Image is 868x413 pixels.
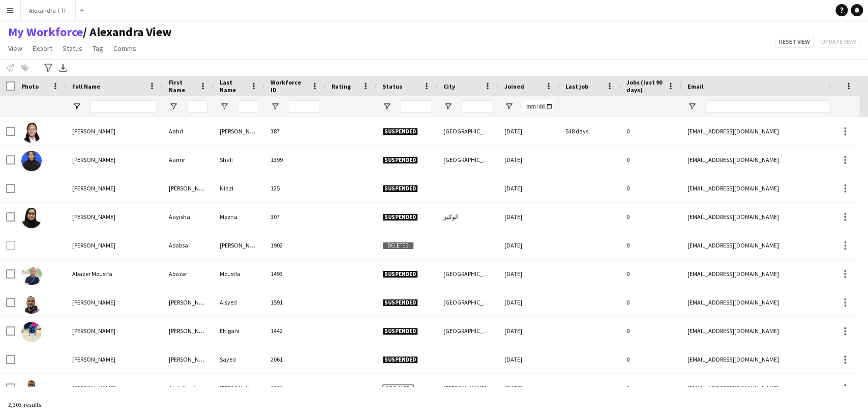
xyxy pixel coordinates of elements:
[504,102,514,111] button: Open Filter Menu
[42,62,54,74] app-action-btn: Advanced filters
[21,293,42,314] img: Abbas Alsyed
[498,146,559,174] div: [DATE]
[83,24,172,40] span: Alexandra View
[91,100,157,113] input: Full Name Filter Input
[214,174,264,202] div: Niazi
[264,174,325,202] div: 125
[169,102,178,111] button: Open Filter Menu
[163,374,214,402] div: Abdalbagi
[264,231,325,259] div: 1902
[214,117,264,145] div: [PERSON_NAME]
[72,127,115,135] span: [PERSON_NAME]
[72,241,115,249] span: [PERSON_NAME]
[21,265,42,285] img: Abazer Moustfa
[214,288,264,316] div: Alsyed
[169,78,195,94] span: First Name
[214,203,264,231] div: Mezna
[163,345,214,373] div: [PERSON_NAME]
[21,208,42,228] img: Aayisha Mezna
[498,117,559,145] div: [DATE]
[238,100,258,113] input: Last Name Filter Input
[382,185,418,192] span: Suspended
[214,345,264,373] div: Sayed
[4,42,26,55] a: View
[72,384,115,392] span: [PERSON_NAME]
[382,213,418,221] span: Suspended
[620,288,681,316] div: 0
[220,102,229,111] button: Open Filter Menu
[21,82,39,90] span: Photo
[72,270,112,278] span: Abazer Moustfa
[437,260,498,288] div: [GEOGRAPHIC_DATA]
[109,42,140,55] a: Comms
[443,102,453,111] button: Open Filter Menu
[620,146,681,174] div: 0
[620,174,681,202] div: 0
[462,100,492,113] input: City Filter Input
[382,242,414,250] span: Deleted
[264,288,325,316] div: 1591
[382,356,418,364] span: Suspended
[72,327,115,335] span: [PERSON_NAME]
[498,317,559,345] div: [DATE]
[382,156,418,164] span: Suspended
[620,260,681,288] div: 0
[382,270,418,278] span: Suspended
[163,174,214,202] div: [PERSON_NAME]
[21,322,42,342] img: Abbas Eltigani
[620,345,681,373] div: 0
[620,203,681,231] div: 0
[264,317,325,345] div: 1442
[382,327,418,335] span: Suspended
[21,379,42,399] img: Abdalbagi Elsheikh
[382,82,402,90] span: Status
[498,345,559,373] div: [DATE]
[163,117,214,145] div: Aahd
[498,231,559,259] div: [DATE]
[21,122,42,143] img: Aahd Abdullah
[382,128,418,135] span: Suspended
[437,374,498,402] div: [PERSON_NAME]
[8,24,83,40] a: My Workforce
[289,100,319,113] input: Workforce ID Filter Input
[264,117,325,145] div: 387
[72,355,115,363] span: [PERSON_NAME]
[63,44,82,53] span: Status
[72,184,115,192] span: [PERSON_NAME]
[443,82,455,90] span: City
[565,82,588,90] span: Last job
[437,288,498,316] div: [GEOGRAPHIC_DATA]
[163,146,214,174] div: Aamir
[28,42,56,55] a: Export
[163,288,214,316] div: [PERSON_NAME]
[620,374,681,402] div: 0
[504,82,524,90] span: Joined
[687,102,697,111] button: Open Filter Menu
[33,44,52,53] span: Export
[437,146,498,174] div: [GEOGRAPHIC_DATA]
[332,82,351,90] span: Rating
[214,260,264,288] div: Moustfa
[163,203,214,231] div: Aayisha
[72,298,115,306] span: [PERSON_NAME]
[72,156,115,163] span: [PERSON_NAME]
[163,260,214,288] div: Abazer
[163,317,214,345] div: [PERSON_NAME]
[559,117,620,145] div: 548 days
[264,260,325,288] div: 1493
[72,82,100,90] span: Full Name
[220,78,246,94] span: Last Name
[620,317,681,345] div: 0
[214,146,264,174] div: Shafi
[6,241,15,250] input: Row Selection is disabled for this row (unchecked)
[113,44,136,53] span: Comms
[523,100,553,113] input: Joined Filter Input
[498,288,559,316] div: [DATE]
[498,203,559,231] div: [DATE]
[271,102,280,111] button: Open Filter Menu
[264,374,325,402] div: 1519
[498,374,559,402] div: [DATE]
[382,299,418,307] span: Suspended
[775,36,814,48] button: Reset view
[187,100,207,113] input: First Name Filter Input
